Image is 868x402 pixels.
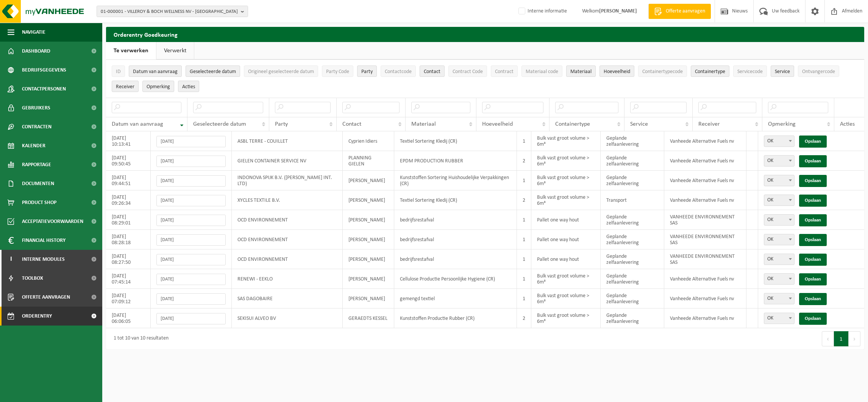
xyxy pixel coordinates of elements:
td: [DATE] 09:26:34 [106,190,151,210]
span: Documenten [22,174,54,193]
span: Navigatie [22,23,45,42]
span: OK [764,195,795,206]
td: [PERSON_NAME] [343,249,394,269]
span: Dashboard [22,42,50,61]
td: Kunststoffen Productie Rubber (CR) [394,309,517,328]
span: OK [764,273,795,285]
button: OntvangercodeOntvangercode: Activate to sort [798,65,839,77]
span: Acceptatievoorwaarden [22,212,83,231]
strong: [PERSON_NAME] [599,8,637,14]
span: Contracten [22,117,52,136]
td: Pallet one way hout [531,230,601,249]
td: 1 [517,230,531,249]
td: 1 [517,210,531,230]
td: Geplande zelfaanlevering [601,249,665,269]
button: ServiceService: Activate to sort [771,65,794,77]
td: Pallet one way hout [531,249,601,269]
span: OK [764,195,794,206]
span: Contact [424,69,440,75]
span: Acties [182,84,195,90]
span: Party Code [326,69,349,75]
td: Bulk vast groot volume > 6m³ [531,269,601,289]
a: Opslaan [799,175,827,187]
td: Vanheede Alternative Fuels nv [664,151,746,171]
td: VANHEEDE ENVIRONNEMENT SAS [664,249,746,269]
td: 1 [517,289,531,309]
button: Party CodeParty Code: Activate to sort [322,65,353,77]
button: Previous [822,331,834,346]
span: OK [764,215,794,225]
td: [DATE] 09:44:51 [106,171,151,190]
td: [DATE] 07:45:14 [106,269,151,289]
span: Acties [840,121,855,127]
span: Contactpersonen [22,79,66,98]
span: Opmerking [768,121,796,127]
a: Opslaan [799,136,827,148]
td: [PERSON_NAME] [343,210,394,230]
td: Vanheede Alternative Fuels nv [664,171,746,190]
span: OK [764,214,795,226]
button: ContainertypeContainertype: Activate to sort [691,65,729,77]
td: [PERSON_NAME] [343,289,394,309]
button: ContractContract: Activate to sort [491,65,518,77]
button: ContainertypecodeContainertypecode: Activate to sort [638,65,687,77]
td: Vanheede Alternative Fuels nv [664,289,746,309]
td: 1 [517,171,531,190]
a: Opslaan [799,254,827,266]
span: Party [361,69,373,75]
span: Toolbox [22,269,43,288]
td: GERAEDTS KESSEL [343,309,394,328]
td: XYCLES TEXTILE B.V. [232,190,343,210]
td: EPDM PRODUCTION RUBBER [394,151,517,171]
button: MateriaalMateriaal: Activate to sort [566,65,596,77]
span: Servicecode [737,69,763,75]
td: 2 [517,190,531,210]
span: Origineel geselecteerde datum [248,69,314,75]
button: Next [849,331,860,346]
td: [DATE] 08:27:50 [106,249,151,269]
button: Datum van aanvraagDatum van aanvraag: Activate to remove sorting [129,65,182,77]
td: Textiel Sortering Kledij (CR) [394,131,517,151]
a: Te verwerken [106,42,156,59]
span: Containertype [555,121,590,127]
span: Financial History [22,231,66,250]
span: OK [764,293,795,304]
td: INDONOVA SPIJK B.V. ([PERSON_NAME] INT. LTD) [232,171,343,190]
span: Service [775,69,790,75]
span: OK [764,254,795,265]
td: SEKISUI ALVEO BV [232,309,343,328]
td: Pallet one way hout [531,210,601,230]
td: [DATE] 07:09:12 [106,289,151,309]
span: Product Shop [22,193,56,212]
td: VANHEEDE ENVIRONNEMENT SAS [664,210,746,230]
span: Datum van aanvraag [133,69,178,75]
span: OK [764,234,794,245]
span: Ontvangercode [802,69,835,75]
td: gemengd textiel [394,289,517,309]
span: Materiaal [570,69,592,75]
span: Contact [342,121,361,127]
span: Offerte aanvragen [664,8,707,15]
td: [PERSON_NAME] [343,190,394,210]
td: Transport [601,190,665,210]
span: Contract Code [453,69,483,75]
span: Geselecteerde datum [190,69,236,75]
td: Bulk vast groot volume > 6m³ [531,171,601,190]
span: Orderentry Goedkeuring [22,307,86,326]
td: VANHEEDE ENVIRONNEMENT SAS [664,230,746,249]
a: Opslaan [799,273,827,285]
a: Opslaan [799,195,827,207]
span: OK [764,156,794,166]
span: Contract [495,69,514,75]
td: Bulk vast groot volume > 6m³ [531,289,601,309]
td: GIELEN CONTAINER SERVICE NV [232,151,343,171]
span: Party [275,121,288,127]
td: PLANNING GIELEN [343,151,394,171]
td: Vanheede Alternative Fuels nv [664,269,746,289]
span: OK [764,313,795,324]
td: Bulk vast groot volume > 6m³ [531,151,601,171]
span: OK [764,254,794,265]
td: 2 [517,309,531,328]
td: bedrijfsrestafval [394,249,517,269]
td: Textiel Sortering Kledij (CR) [394,190,517,210]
